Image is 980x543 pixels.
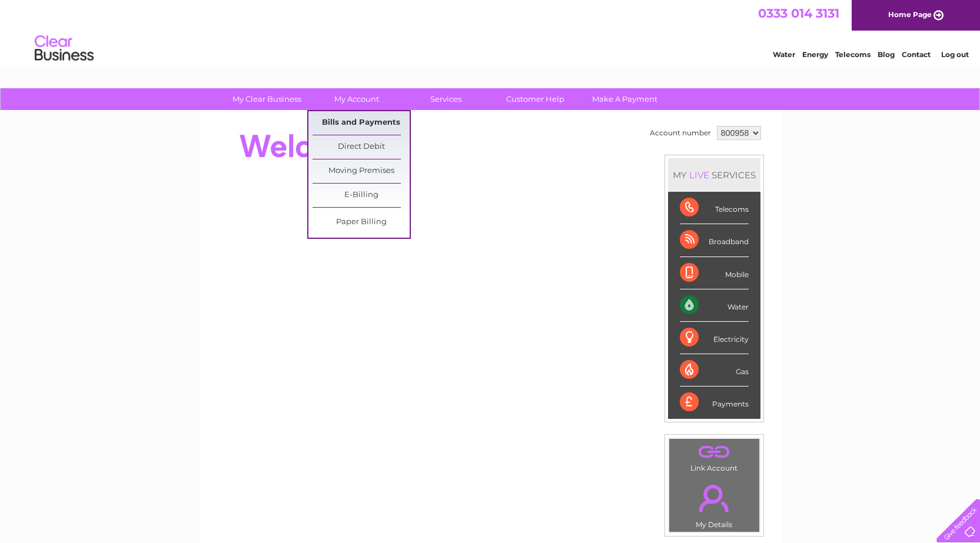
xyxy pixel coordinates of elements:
[313,184,410,207] a: E-Billing
[835,50,871,59] a: Telecoms
[672,478,756,519] a: .
[802,50,828,59] a: Energy
[941,50,969,59] a: Log out
[669,475,760,532] td: My Details
[212,6,769,57] div: Clear Business is a trading name of Verastar Limited (registered in [GEOGRAPHIC_DATA] No. 3667643...
[669,438,760,475] td: Link Account
[680,257,749,289] div: Mobile
[313,111,410,135] a: Bills and Payments
[397,88,494,110] a: Services
[680,354,749,387] div: Gas
[313,159,410,183] a: Moving Premises
[680,224,749,256] div: Broadband
[680,289,749,322] div: Water
[34,31,94,66] img: logo.png
[576,88,673,110] a: Make A Payment
[308,88,405,110] a: My Account
[313,135,410,159] a: Direct Debit
[758,6,839,21] a: 0333 014 3131
[687,169,712,181] div: LIVE
[902,50,931,59] a: Contact
[218,88,315,110] a: My Clear Business
[680,387,749,418] div: Payments
[313,211,410,234] a: Paper Billing
[672,442,756,462] a: .
[773,50,795,59] a: Water
[487,88,584,110] a: Customer Help
[680,322,749,354] div: Electricity
[668,158,760,192] div: MY SERVICES
[878,50,895,59] a: Blog
[647,123,714,143] td: Account number
[680,192,749,224] div: Telecoms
